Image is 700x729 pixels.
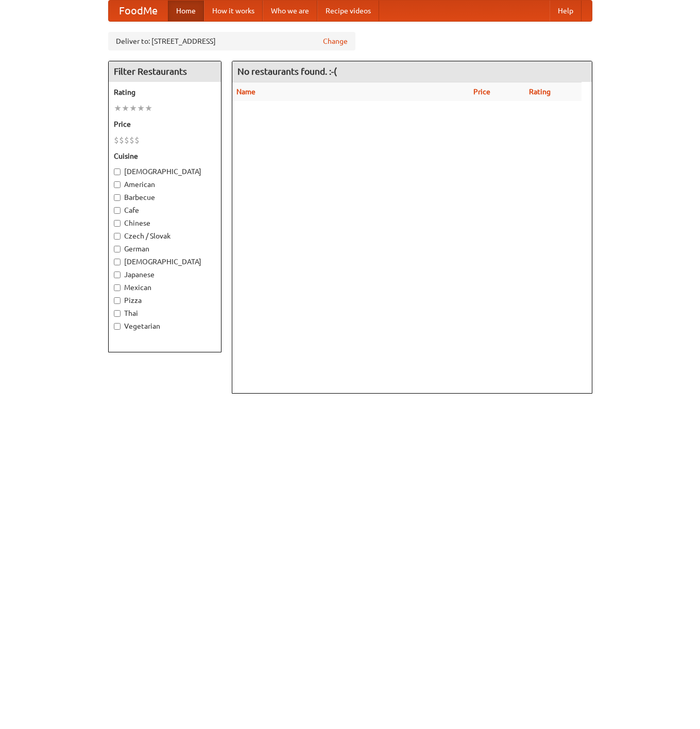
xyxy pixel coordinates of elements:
[114,87,216,97] h5: Rating
[236,88,255,96] a: Name
[114,231,216,241] label: Czech / Slovak
[114,272,121,278] input: Japanese
[114,284,121,291] input: Mexican
[114,103,122,114] li: ★
[109,1,168,21] a: FoodMe
[134,134,140,146] li: $
[114,166,216,177] label: [DEMOGRAPHIC_DATA]
[114,282,216,293] label: Mexican
[124,134,129,146] li: $
[114,181,121,188] input: American
[114,220,121,227] input: Chinese
[323,36,348,46] a: Change
[119,134,124,146] li: $
[317,1,379,21] a: Recipe videos
[237,66,337,76] ng-pluralize: No restaurants found. :-(
[114,194,121,201] input: Barbecue
[263,1,317,21] a: Who we are
[114,297,121,304] input: Pizza
[550,1,582,21] a: Help
[114,257,216,267] label: [DEMOGRAPHIC_DATA]
[114,151,216,161] h5: Cuisine
[114,244,216,254] label: German
[204,1,263,21] a: How it works
[114,321,216,331] label: Vegetarian
[109,61,221,82] h4: Filter Restaurants
[114,119,216,129] h5: Price
[114,259,121,265] input: [DEMOGRAPHIC_DATA]
[114,134,119,146] li: $
[114,323,121,330] input: Vegetarian
[114,205,216,215] label: Cafe
[129,103,137,114] li: ★
[137,103,145,114] li: ★
[114,246,121,252] input: German
[114,192,216,202] label: Barbecue
[114,308,216,318] label: Thai
[145,103,152,114] li: ★
[114,168,121,175] input: [DEMOGRAPHIC_DATA]
[114,207,121,214] input: Cafe
[114,218,216,228] label: Chinese
[473,88,490,96] a: Price
[529,88,551,96] a: Rating
[114,269,216,280] label: Japanese
[108,32,355,50] div: Deliver to: [STREET_ADDRESS]
[129,134,134,146] li: $
[168,1,204,21] a: Home
[114,310,121,317] input: Thai
[114,295,216,306] label: Pizza
[122,103,129,114] li: ★
[114,179,216,190] label: American
[114,233,121,240] input: Czech / Slovak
